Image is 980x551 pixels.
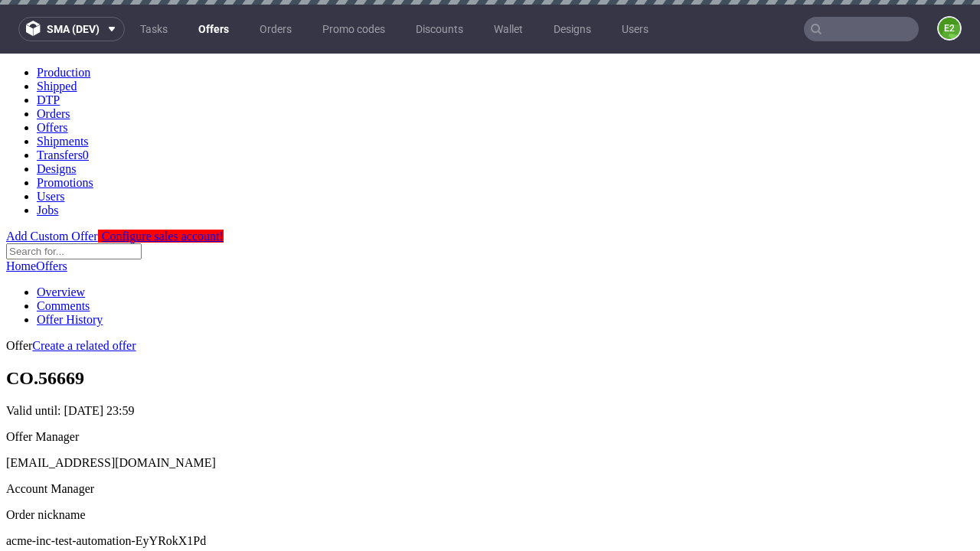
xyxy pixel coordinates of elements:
[407,17,472,41] a: Discounts
[544,17,600,41] a: Designs
[485,17,532,41] a: Wallet
[36,206,67,219] a: Offers
[6,455,974,468] div: Order nickname
[83,95,89,108] span: 0
[98,176,224,189] a: Configure sales account!
[313,17,394,41] a: Promo codes
[6,190,142,206] input: Search for...
[47,24,100,34] span: sma (dev)
[37,26,77,39] a: Shipped
[37,232,85,245] a: Overview
[6,350,974,364] p: Valid until:
[37,122,93,135] a: Promotions
[37,136,64,149] a: Users
[18,17,125,41] button: sma (dev)
[6,377,974,390] div: Offer Manager
[37,246,90,259] a: Comments
[6,285,974,299] div: Offer
[102,176,224,189] span: Configure sales account!
[189,17,238,41] a: Offers
[6,176,98,189] a: Add Custom Offer
[37,81,89,94] a: Shipments
[6,403,974,416] div: [EMAIL_ADDRESS][DOMAIN_NAME]
[6,429,974,442] div: Account Manager
[37,12,90,25] a: Production
[6,315,974,335] h1: CO.56669
[37,67,68,80] a: Offers
[37,95,89,108] a: Transfers0
[37,54,70,67] a: Orders
[131,17,177,41] a: Tasks
[64,350,135,364] time: [DATE] 23:59
[250,17,301,41] a: Orders
[37,40,60,53] a: DTP
[6,206,36,219] a: Home
[37,150,58,163] a: Jobs
[37,259,103,272] a: Offer History
[6,481,974,494] p: acme-inc-test-automation-EyYRokX1Pd
[612,17,658,41] a: Users
[939,18,960,39] figcaption: e2
[32,285,136,298] a: Create a related offer
[37,109,77,122] a: Designs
